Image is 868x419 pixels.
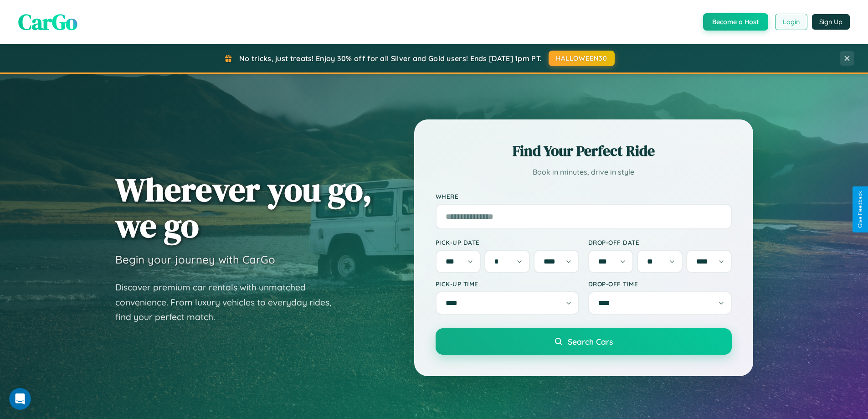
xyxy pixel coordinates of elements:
[568,336,613,347] span: Search Cars
[436,280,579,288] label: Pick-up Time
[436,141,732,161] h2: Find Your Perfect Ride
[436,192,732,200] label: Where
[9,388,31,410] iframe: Intercom live chat
[115,280,343,325] p: Discover premium car rentals with unmatched convenience. From luxury vehicles to everyday rides, ...
[18,7,77,37] span: CarGo
[812,14,850,30] button: Sign Up
[857,191,863,228] div: Give Feedback
[115,171,372,243] h1: Wherever you go, we go
[239,54,542,63] span: No tricks, just treats! Enjoy 30% off for all Silver and Gold users! Ends [DATE] 1pm PT.
[703,13,768,31] button: Become a Host
[588,280,732,288] label: Drop-off Time
[588,238,732,246] label: Drop-off Date
[436,328,732,355] button: Search Cars
[775,14,807,30] button: Login
[436,166,732,179] p: Book in minutes, drive in style
[436,238,579,246] label: Pick-up Date
[549,51,615,66] button: HALLOWEEN30
[115,253,275,266] h3: Begin your journey with CarGo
